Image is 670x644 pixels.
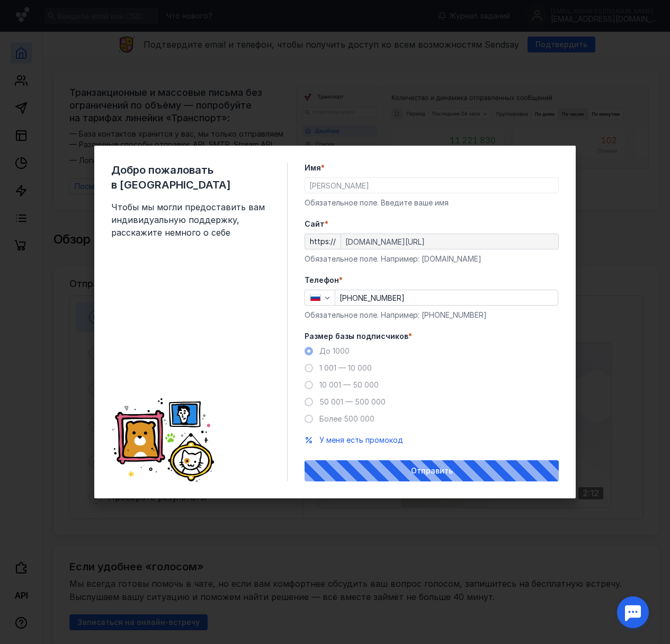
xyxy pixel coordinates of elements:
[305,198,559,208] div: Обязательное поле. Введите ваше имя
[319,435,403,444] span: У меня есть промокод
[319,435,403,445] button: У меня есть промокод
[305,219,325,229] span: Cайт
[305,331,408,342] span: Размер базы подписчиков
[305,275,339,285] span: Телефон
[305,310,559,320] div: Обязательное поле. Например: [PHONE_NUMBER]
[111,201,270,239] span: Чтобы мы могли предоставить вам индивидуальную поддержку, расскажите немного о себе
[111,163,270,192] span: Добро пожаловать в [GEOGRAPHIC_DATA]
[305,254,559,264] div: Обязательное поле. Например: [DOMAIN_NAME]
[305,163,321,173] span: Имя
